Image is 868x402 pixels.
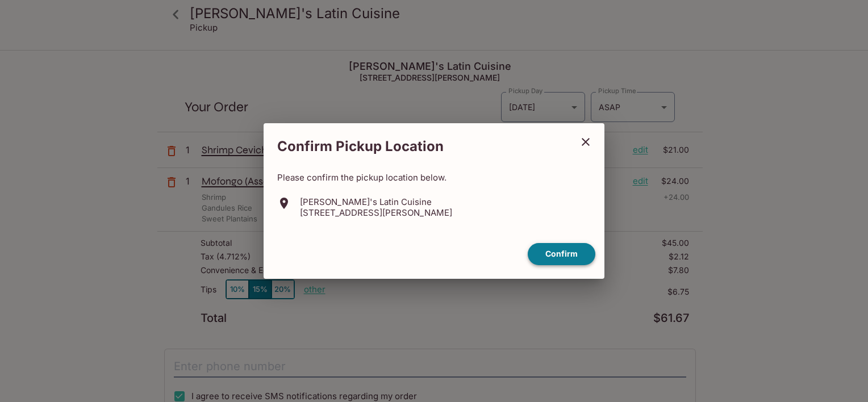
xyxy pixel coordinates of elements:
p: [STREET_ADDRESS][PERSON_NAME] [300,207,452,218]
h2: Confirm Pickup Location [264,132,571,161]
p: [PERSON_NAME]'s Latin Cuisine [300,196,452,207]
button: close [571,128,600,156]
button: confirm [528,243,595,265]
p: Please confirm the pickup location below. [277,172,591,183]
